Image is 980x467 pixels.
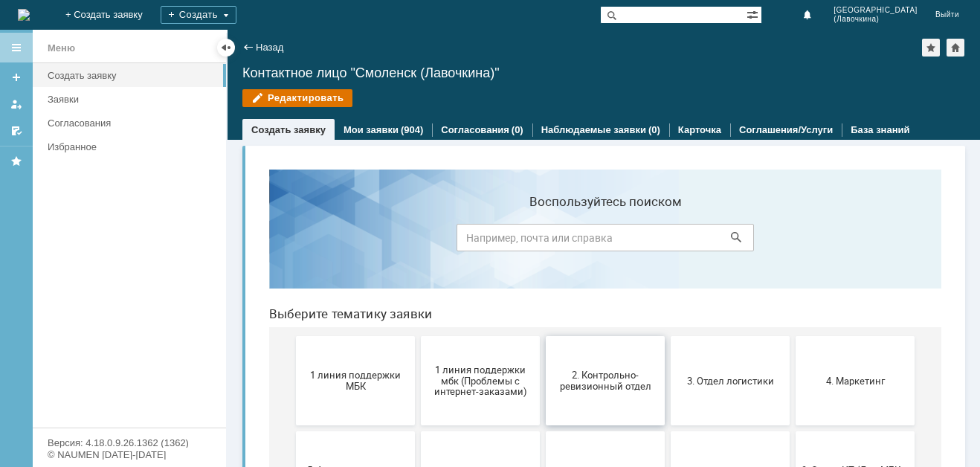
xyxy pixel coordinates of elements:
[739,124,833,135] a: Соглашения/Услуги
[512,124,523,135] div: (0)
[418,408,528,419] span: Отдел-ИТ (Офис)
[48,94,217,105] div: Заявки
[401,124,423,135] div: (904)
[251,124,326,135] a: Создать заявку
[418,217,528,228] span: 3. Отдел логистики
[413,178,532,268] button: 3. Отдел логистики
[851,124,909,135] a: База знаний
[922,39,940,57] div: Добавить в избранное
[42,112,223,135] a: Согласования
[648,124,660,135] div: (0)
[42,88,223,111] a: Заявки
[164,274,283,363] button: 6. Закупки
[747,7,761,21] span: Расширенный поиск
[288,178,407,268] button: 2. Контрольно-ревизионный отдел
[418,312,528,323] span: 8. Отдел качества
[293,212,403,234] span: 2. Контрольно-ревизионный отдел
[678,124,721,135] a: Карточка
[48,39,75,57] div: Меню
[4,92,28,116] a: Мои заявки
[39,178,158,268] button: 1 линия поддержки МБК
[4,65,28,89] a: Создать заявку
[538,369,657,458] button: Финансовый отдел
[543,307,653,329] span: 9. Отдел-ИТ (Для МБК и Пекарни)
[48,117,217,129] div: Согласования
[242,65,965,80] div: Контактное лицо "Смоленск (Лавочкина)"
[18,9,30,21] a: Перейти на домашнюю страницу
[288,274,407,363] button: 7. Служба безопасности
[543,217,653,228] span: 4. Маркетинг
[43,408,153,419] span: Бухгалтерия (для мбк)
[39,369,158,458] button: Бухгалтерия (для мбк)
[834,15,918,24] span: (Лавочкина)
[48,141,201,152] div: Избранное
[293,402,403,425] span: Отдел-ИТ (Битрикс24 и CRM)
[42,64,223,87] a: Создать заявку
[168,408,278,419] span: Отдел ИТ (1С)
[217,39,235,57] div: Скрыть меню
[48,438,211,448] div: Версия: 4.18.0.9.26.1362 (1362)
[834,6,918,15] span: [GEOGRAPHIC_DATA]
[43,212,153,234] span: 1 линия поддержки МБК
[48,70,217,81] div: Создать заявку
[164,369,283,458] button: Отдел ИТ (1С)
[538,178,657,268] button: 4. Маркетинг
[12,149,684,164] header: Выберите тематику заявки
[293,312,403,323] span: 7. Служба безопасности
[541,124,646,135] a: Наблюдаемые заявки
[39,274,158,363] button: 5. Административно-хозяйственный отдел
[4,119,28,143] a: Мои согласования
[413,274,532,363] button: 8. Отдел качества
[161,6,236,24] div: Создать
[164,178,283,268] button: 1 линия поддержки мбк (Проблемы с интернет-заказами)
[543,408,653,419] span: Финансовый отдел
[48,450,211,460] div: © NAUMEN [DATE]-[DATE]
[538,274,657,363] button: 9. Отдел-ИТ (Для МБК и Пекарни)
[413,369,532,458] button: Отдел-ИТ (Офис)
[168,312,278,323] span: 6. Закупки
[43,307,153,329] span: 5. Административно-хозяйственный отдел
[947,39,964,57] div: Сделать домашней страницей
[256,42,283,53] a: Назад
[18,9,30,21] img: logo
[168,206,278,239] span: 1 линия поддержки мбк (Проблемы с интернет-заказами)
[441,124,509,135] a: Согласования
[288,369,407,458] button: Отдел-ИТ (Битрикс24 и CRM)
[344,124,399,135] a: Мои заявки
[199,66,497,94] input: Например, почта или справка
[199,36,497,51] label: Воспользуйтесь поиском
